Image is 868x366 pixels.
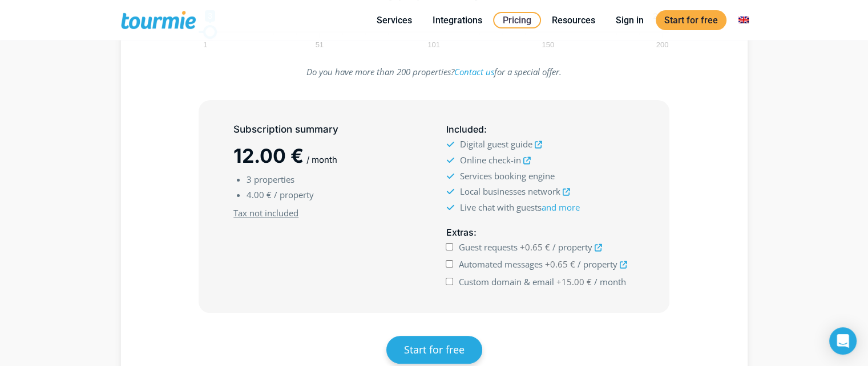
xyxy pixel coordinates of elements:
span: / month [594,276,626,287]
u: Tax not included [233,207,298,219]
span: +15.00 € [556,276,592,287]
h5: : [446,225,634,240]
h5: : [446,122,634,137]
a: Resources [543,13,604,27]
span: Extras [446,227,473,238]
h5: Subscription summary [233,122,422,137]
span: properties [254,174,294,185]
span: 1 [201,42,209,47]
a: Integrations [424,13,491,27]
span: +0.65 € [520,241,550,253]
span: Live chat with guests [459,201,579,213]
span: / month [306,154,337,165]
a: Start for free [656,10,726,30]
span: Local businesses network [459,186,560,197]
span: Digital guest guide [459,138,532,150]
span: 4.00 € [247,189,272,200]
span: Custom domain & email [459,276,554,287]
span: / property [552,241,592,253]
a: and more [541,201,579,213]
span: 200 [655,42,671,47]
span: 12.00 € [233,144,304,167]
span: Services booking engine [459,170,554,182]
span: +0.65 € [545,258,575,270]
span: Online check-in [459,154,520,166]
span: Included [446,124,483,135]
span: Start for free [404,343,465,356]
a: Pricing [493,12,541,28]
a: Sign in [607,13,652,27]
span: Automated messages [459,258,543,270]
span: 3 [247,174,252,185]
a: Start for free [386,336,482,364]
span: Guest requests [459,241,518,253]
div: Open Intercom Messenger [829,327,857,355]
p: Do you have more than 200 properties? for a special offer. [199,64,669,80]
a: Switch to [730,13,757,27]
span: 150 [540,42,556,47]
span: / property [274,189,314,200]
a: Contact us [454,66,494,77]
span: 101 [426,42,442,47]
span: 51 [314,42,325,47]
span: / property [578,258,617,270]
a: Services [368,13,421,27]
